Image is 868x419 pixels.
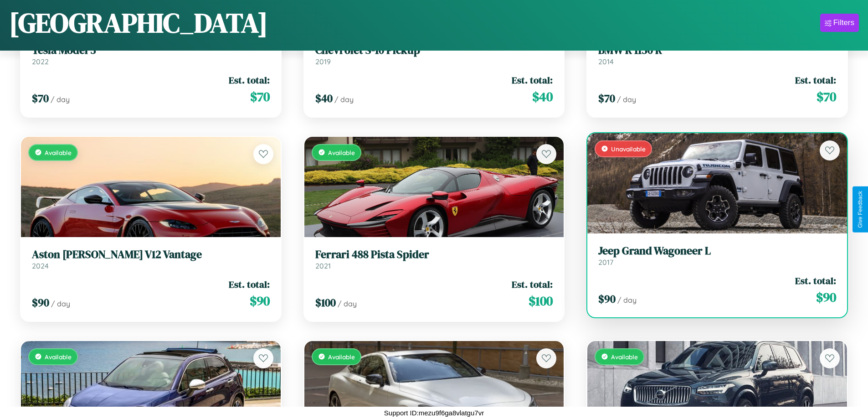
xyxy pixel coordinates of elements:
a: Jeep Grand Wagoneer L2017 [598,244,836,267]
span: $ 70 [817,88,836,106]
span: $ 40 [532,88,553,106]
span: Available [45,149,72,156]
span: Est. total: [795,274,836,287]
span: $ 90 [598,291,616,306]
span: $ 40 [315,91,333,106]
span: / day [51,299,70,308]
span: Available [45,353,72,361]
span: Est. total: [795,73,836,87]
span: Est. total: [229,73,270,87]
h3: Jeep Grand Wagoneer L [598,244,836,258]
span: $ 70 [250,88,270,106]
span: Available [328,353,355,361]
span: 2017 [598,258,613,267]
a: BMW R 1150 R2014 [598,44,836,66]
h3: Chevrolet S-10 Pickup [315,44,553,57]
div: Filters [833,18,854,27]
span: $ 90 [250,292,270,310]
h3: Aston [PERSON_NAME] V12 Vantage [32,248,270,261]
span: Est. total: [512,73,553,87]
span: $ 70 [32,91,49,106]
span: $ 100 [529,292,553,310]
h3: Tesla Model 3 [32,44,270,57]
span: Available [328,149,355,156]
a: Aston [PERSON_NAME] V12 Vantage2024 [32,248,270,270]
span: 2014 [598,57,614,66]
span: / day [338,299,357,308]
a: Chevrolet S-10 Pickup2019 [315,44,553,66]
h1: [GEOGRAPHIC_DATA] [9,4,268,41]
a: Ferrari 488 Pista Spider2021 [315,248,553,270]
div: Give Feedback [857,191,863,228]
span: / day [51,95,70,104]
span: $ 100 [315,295,336,310]
span: 2024 [32,261,49,270]
span: Unavailable [611,145,646,153]
span: 2022 [32,57,49,66]
span: / day [334,95,354,104]
span: $ 70 [598,91,615,106]
h3: BMW R 1150 R [598,44,836,57]
span: 2021 [315,261,331,270]
span: / day [617,95,636,104]
span: Available [611,353,638,361]
a: Tesla Model 32022 [32,44,270,66]
button: Filters [820,14,859,32]
span: Est. total: [512,278,553,291]
span: Est. total: [229,278,270,291]
h3: Ferrari 488 Pista Spider [315,248,553,261]
p: Support ID: mezu9f6ga8vlatgu7vr [384,407,484,419]
span: $ 90 [32,295,49,310]
span: / day [617,295,637,305]
span: $ 90 [816,288,836,306]
span: 2019 [315,57,331,66]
